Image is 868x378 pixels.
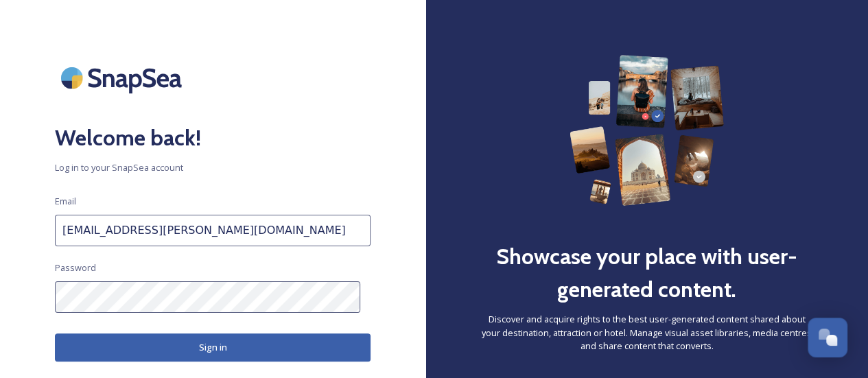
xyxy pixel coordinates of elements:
[55,195,76,208] span: Email
[55,333,371,362] button: Sign in
[55,161,371,174] span: Log in to your SnapSea account
[55,215,371,246] input: john.doe@snapsea.io
[55,55,192,101] img: SnapSea Logo
[570,55,724,206] img: 63b42ca75bacad526042e722_Group%20154-p-800.png
[55,121,371,154] h2: Welcome back!
[55,261,96,274] span: Password
[808,318,847,357] button: Open Chat
[480,240,813,306] h2: Showcase your place with user-generated content.
[480,313,813,353] span: Discover and acquire rights to the best user-generated content shared about your destination, att...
